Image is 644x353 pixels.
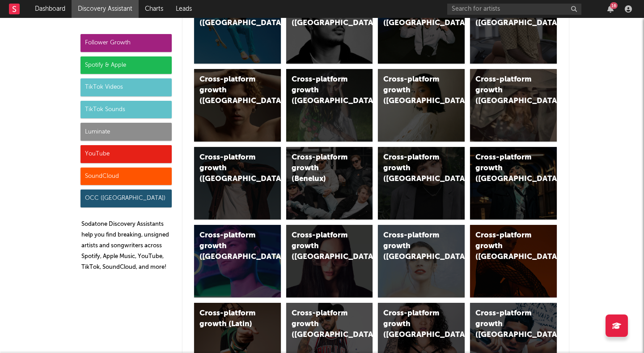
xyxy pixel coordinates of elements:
[383,152,444,185] div: Cross-platform growth ([GEOGRAPHIC_DATA])
[470,225,557,297] a: Cross-platform growth ([GEOGRAPHIC_DATA])
[475,308,536,340] div: Cross-platform growth ([GEOGRAPHIC_DATA])
[378,147,465,220] a: Cross-platform growth ([GEOGRAPHIC_DATA])
[378,225,465,297] a: Cross-platform growth ([GEOGRAPHIC_DATA])
[475,230,536,263] div: Cross-platform growth ([GEOGRAPHIC_DATA])
[383,74,444,107] div: Cross-platform growth ([GEOGRAPHIC_DATA])
[199,152,260,185] div: Cross-platform growth ([GEOGRAPHIC_DATA])
[80,189,172,207] div: OCC ([GEOGRAPHIC_DATA])
[378,69,465,142] a: Cross-platform growth ([GEOGRAPHIC_DATA])
[80,145,172,163] div: YouTube
[470,147,557,220] a: Cross-platform growth ([GEOGRAPHIC_DATA])
[81,219,172,273] p: Sodatone Discovery Assistants help you find breaking, unsigned artists and songwriters across Spo...
[292,152,352,185] div: Cross-platform growth (Benelux)
[80,101,172,119] div: TikTok Sounds
[610,2,618,9] div: 16
[80,168,172,185] div: SoundCloud
[286,69,373,142] a: Cross-platform growth ([GEOGRAPHIC_DATA])
[194,225,281,297] a: Cross-platform growth ([GEOGRAPHIC_DATA])
[470,69,557,142] a: Cross-platform growth ([GEOGRAPHIC_DATA])
[194,69,281,142] a: Cross-platform growth ([GEOGRAPHIC_DATA])
[199,230,260,263] div: Cross-platform growth ([GEOGRAPHIC_DATA])
[475,152,536,185] div: Cross-platform growth ([GEOGRAPHIC_DATA])
[286,225,373,297] a: Cross-platform growth ([GEOGRAPHIC_DATA])
[607,5,614,13] button: 16
[194,147,281,220] a: Cross-platform growth ([GEOGRAPHIC_DATA])
[80,56,172,74] div: Spotify & Apple
[383,308,444,340] div: Cross-platform growth ([GEOGRAPHIC_DATA])
[475,74,536,107] div: Cross-platform growth ([GEOGRAPHIC_DATA])
[199,308,260,330] div: Cross-platform growth (Latin)
[80,34,172,52] div: Follower Growth
[292,308,352,340] div: Cross-platform growth ([GEOGRAPHIC_DATA])
[286,147,373,220] a: Cross-platform growth (Benelux)
[80,123,172,141] div: Luminate
[447,4,581,15] input: Search for artists
[383,230,444,263] div: Cross-platform growth ([GEOGRAPHIC_DATA])
[292,230,352,263] div: Cross-platform growth ([GEOGRAPHIC_DATA])
[292,74,352,107] div: Cross-platform growth ([GEOGRAPHIC_DATA])
[80,78,172,96] div: TikTok Videos
[199,74,260,107] div: Cross-platform growth ([GEOGRAPHIC_DATA])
